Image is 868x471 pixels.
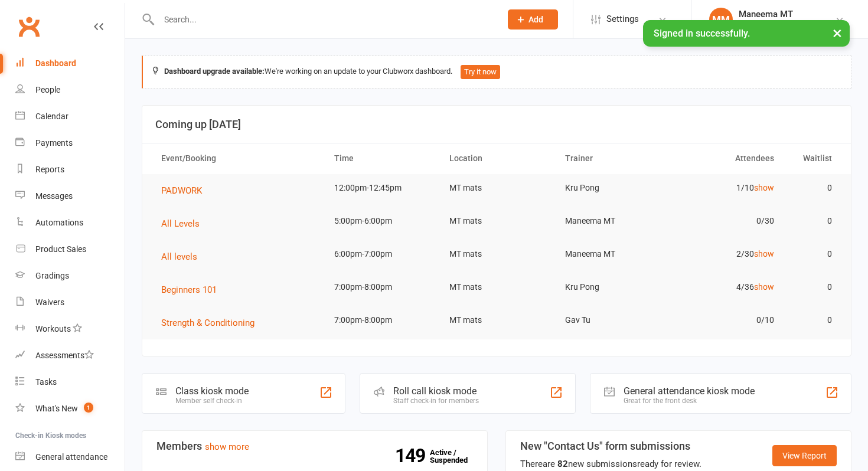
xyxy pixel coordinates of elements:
button: Strength & Conditioning [161,316,263,330]
div: Gradings [35,271,69,280]
a: Gradings [15,263,125,289]
span: Strength & Conditioning [161,318,254,328]
button: PADWORK [161,184,210,198]
div: People [35,85,60,94]
a: Messages [15,183,125,210]
span: All levels [161,251,197,262]
span: 1 [84,403,93,413]
a: People [15,77,125,103]
a: General attendance kiosk mode [15,444,125,470]
span: All Levels [161,218,200,229]
td: MT mats [439,207,554,235]
a: Clubworx [14,12,44,41]
div: Payments [35,138,73,148]
td: Kru Pong [554,273,670,301]
button: All Levels [161,217,208,231]
td: 12:00pm-12:45pm [324,174,439,202]
th: Time [324,143,439,174]
td: 6:00pm-7:00pm [324,240,439,268]
div: General attendance [35,452,107,462]
span: Add [528,15,543,24]
span: Signed in successfully. [654,28,750,39]
td: MT mats [439,273,554,301]
strong: 82 [557,459,568,469]
div: We're working on an update to your Clubworx dashboard. [142,55,851,89]
th: Attendees [670,143,785,174]
div: There are new submissions ready for review. [520,457,701,471]
div: Product Sales [35,244,86,254]
a: View Report [772,445,837,466]
div: Automations [35,218,83,227]
a: show [754,282,774,292]
strong: 149 [395,447,430,465]
div: Maneema MT [739,9,820,19]
div: Roll call kiosk mode [393,385,479,397]
div: Dashboard [35,58,76,68]
div: Tasks [35,377,57,387]
a: Product Sales [15,236,125,263]
a: Assessments [15,342,125,369]
div: Waivers [35,297,64,307]
div: Staff check-in for members [393,397,479,405]
td: 0 [785,207,843,235]
td: MT mats [439,174,554,202]
a: Payments [15,130,125,156]
td: 4/36 [670,273,785,301]
th: Event/Booking [151,143,324,174]
td: 0 [785,306,843,334]
div: General attendance kiosk mode [624,385,755,397]
h3: Members [156,440,473,452]
td: 0/10 [670,306,785,334]
span: Settings [606,6,639,32]
div: Assessments [35,351,94,360]
td: Maneema MT [554,240,670,268]
td: 0 [785,240,843,268]
td: 0 [785,174,843,202]
div: Calendar [35,112,68,121]
div: Member self check-in [175,397,249,405]
button: Try it now [461,65,500,79]
td: Maneema MT [554,207,670,235]
div: Messages [35,191,73,201]
a: Workouts [15,316,125,342]
td: Kru Pong [554,174,670,202]
td: 2/30 [670,240,785,268]
span: PADWORK [161,185,202,196]
a: show [754,249,774,259]
button: × [827,20,848,45]
div: What's New [35,404,78,413]
button: Beginners 101 [161,283,225,297]
button: Add [508,9,558,30]
div: Great for the front desk [624,397,755,405]
td: 7:00pm-8:00pm [324,306,439,334]
th: Trainer [554,143,670,174]
a: show more [205,441,249,452]
a: Tasks [15,369,125,395]
a: Reports [15,156,125,183]
th: Location [439,143,554,174]
div: MM [709,8,733,31]
strong: Dashboard upgrade available: [164,67,265,76]
td: 5:00pm-6:00pm [324,207,439,235]
td: 0 [785,273,843,301]
td: 7:00pm-8:00pm [324,273,439,301]
td: MT mats [439,240,554,268]
button: All levels [161,250,205,264]
div: Workouts [35,324,71,333]
a: show [754,183,774,192]
span: Beginners 101 [161,284,217,295]
a: What's New1 [15,395,125,422]
a: Calendar [15,103,125,130]
td: MT mats [439,306,554,334]
h3: New "Contact Us" form submissions [520,440,701,452]
input: Search... [155,11,492,28]
th: Waitlist [785,143,843,174]
div: [PERSON_NAME] Thai [739,19,820,30]
td: 1/10 [670,174,785,202]
td: Gav Tu [554,306,670,334]
h3: Coming up [DATE] [155,119,838,130]
a: Dashboard [15,50,125,77]
div: Reports [35,165,64,174]
div: Class kiosk mode [175,385,249,397]
a: Waivers [15,289,125,316]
